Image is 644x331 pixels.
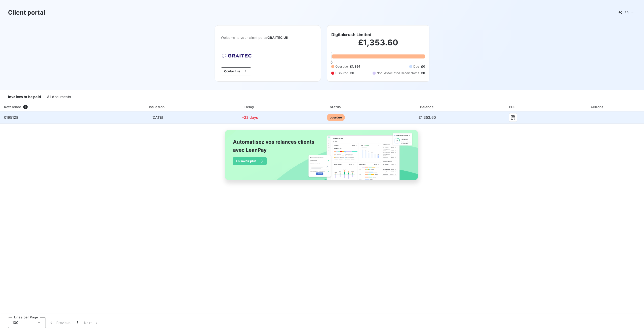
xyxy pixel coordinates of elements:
span: GRAITEC UK [267,36,289,40]
img: banner [220,127,424,189]
span: overdue [327,114,345,121]
div: PDF [476,104,550,109]
span: £1,353.60 [419,115,436,119]
span: Overdue [335,64,348,69]
h3: Client portal [8,8,45,17]
span: Welcome to your client portal [221,36,315,40]
span: 0 [331,60,333,64]
span: £0 [350,71,354,75]
span: £0 [421,71,425,75]
div: All documents [47,92,71,102]
div: Reference [4,105,21,109]
div: Actions [552,104,643,109]
button: 1 [74,317,81,328]
span: 100 [12,320,18,325]
span: 1 [77,320,78,325]
span: +22 days [242,115,258,119]
h6: Digitalcrush Limited [331,32,371,38]
h2: £1,353.60 [331,38,425,53]
span: £1,354 [350,64,360,69]
span: Due [413,64,419,69]
button: Next [81,317,102,328]
span: Non-Associated Credit Notes [377,71,419,75]
button: Previous [46,317,74,328]
div: Balance [381,104,474,109]
div: Delay [209,104,291,109]
span: 1 [23,105,28,109]
div: Status [293,104,379,109]
div: Invoices to be paid [8,92,41,102]
span: 0195128 [4,115,18,119]
span: [DATE] [151,115,163,119]
img: Company logo [221,52,253,59]
span: Disputed [335,71,348,75]
button: Contact us [221,67,251,75]
div: Issued on [108,104,207,109]
span: FR [624,11,628,15]
span: £0 [421,64,425,69]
